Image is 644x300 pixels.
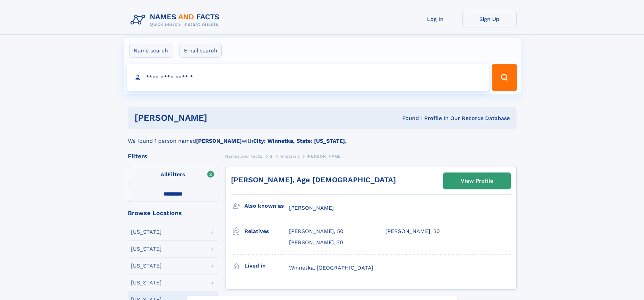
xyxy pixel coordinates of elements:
div: Browse Locations [128,210,218,216]
button: Search Button [492,64,517,91]
span: All [161,171,168,178]
span: Shatzkih [280,154,299,159]
a: Names and Facts [225,152,262,160]
img: Logo Names and Facts [128,11,225,29]
div: Found 1 Profile In Our Records Database [305,115,510,122]
span: Winnetka, [GEOGRAPHIC_DATA] [289,264,373,271]
input: search input [127,64,489,91]
div: [US_STATE] [131,246,162,252]
h3: Relatives [244,226,289,237]
h3: Also known as [244,200,289,212]
a: Sign Up [462,11,517,27]
span: [PERSON_NAME] [289,205,334,211]
b: City: Winnetka, State: [US_STATE] [253,138,345,144]
a: [PERSON_NAME], 30 [385,228,440,235]
label: Name search [129,44,172,58]
a: Log In [408,11,462,27]
b: [PERSON_NAME] [196,138,242,144]
a: S [270,152,273,160]
a: [PERSON_NAME], 70 [289,239,343,246]
div: View Profile [461,173,493,189]
label: Email search [180,44,222,58]
div: Filters [128,153,218,159]
label: Filters [128,167,218,183]
a: Shatzkih [280,152,299,160]
h3: Lived in [244,260,289,272]
a: [PERSON_NAME], 50 [289,228,343,235]
div: We found 1 person named with . [128,129,517,145]
div: [US_STATE] [131,280,162,285]
a: View Profile [444,173,510,189]
div: [US_STATE] [131,229,162,235]
a: [PERSON_NAME], Age [DEMOGRAPHIC_DATA] [231,176,396,184]
span: [PERSON_NAME] [307,154,343,159]
div: [US_STATE] [131,263,162,269]
h1: [PERSON_NAME] [135,114,305,122]
span: S [270,154,273,159]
